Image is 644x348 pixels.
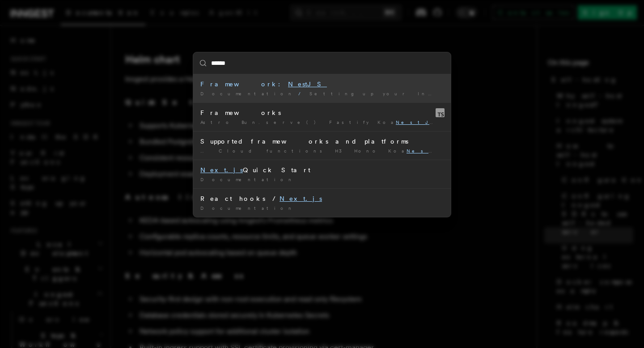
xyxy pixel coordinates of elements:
span: Documentation [200,177,295,182]
span: Documentation [200,91,295,96]
div: React hooks / [200,194,444,203]
div: Framework: [200,80,444,89]
div: Astro Bun.serve() Fastify Koa Next.js (app … [200,119,444,126]
span: / [298,91,306,96]
span: Setting up your Inngest app [309,91,484,96]
mark: Next.js [280,195,322,202]
span: Documentation [200,205,295,211]
mark: Next.js [200,166,243,174]
mark: NestJS [407,148,445,153]
mark: NestJS [396,119,440,125]
div: Quick Start [200,166,444,174]
div: Frameworks [200,108,444,117]
mark: NestJS [288,81,327,88]
div: Supported frameworks and platforms [200,137,444,146]
div: … Cloud functions H3 Hono Koa Next.js Nitro … [200,148,444,154]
